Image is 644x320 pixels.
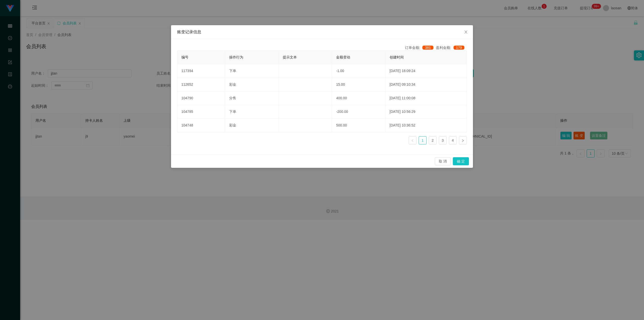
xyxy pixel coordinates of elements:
[225,119,278,132] td: 彩金
[332,78,385,91] td: 15.00
[336,55,350,59] span: 金额变动
[177,119,225,132] td: 104748
[177,78,225,91] td: 112652
[461,139,464,142] i: 图标: right
[332,119,385,132] td: 500.00
[419,137,426,144] a: 1
[436,45,467,50] div: 盈利金额:
[454,46,464,50] span: 179
[177,64,225,78] td: 117394
[386,105,467,119] td: [DATE] 10:56:29
[225,105,278,119] td: 下单
[332,105,385,119] td: -200.00
[405,45,436,50] div: 订单金额:
[332,64,385,78] td: -1.00
[435,157,451,165] button: 取 消
[177,105,225,119] td: 104785
[422,46,433,50] span: 381
[449,136,457,144] li: 4
[429,137,436,144] a: 2
[177,91,225,105] td: 104790
[181,55,188,59] span: 编号
[386,78,467,91] td: [DATE] 09:10:34
[464,30,468,34] i: 图标: close
[429,136,437,144] li: 2
[449,137,457,144] a: 4
[419,136,427,144] li: 1
[390,55,404,59] span: 创建时间
[386,119,467,132] td: [DATE] 10:36:52
[332,91,385,105] td: 400.00
[225,64,278,78] td: 下单
[386,64,467,78] td: [DATE] 18:09:24
[439,136,447,144] li: 3
[225,91,278,105] td: 分售
[386,91,467,105] td: [DATE] 11:00:08
[411,139,414,142] i: 图标: left
[459,136,467,144] li: 下一页
[229,55,243,59] span: 操作行为
[225,78,278,91] td: 彩金
[409,136,417,144] li: 上一页
[439,137,447,144] a: 3
[177,29,467,35] div: 账变记录信息
[453,157,469,165] button: 确 定
[459,25,473,39] button: Close
[283,55,297,59] span: 提示文本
